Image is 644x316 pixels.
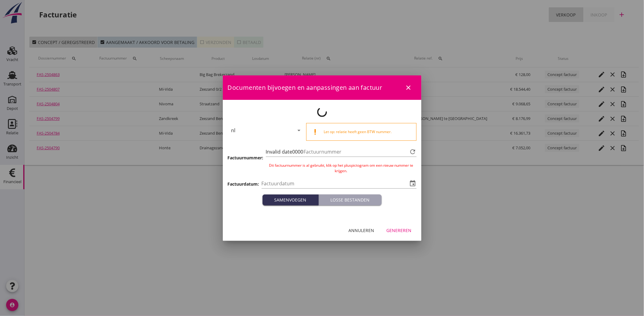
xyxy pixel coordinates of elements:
[409,180,417,187] i: event
[231,128,236,133] div: nl
[409,148,417,155] i: refresh
[266,163,417,174] div: Dit factuurnummer is al gebruikt, klik op het pluspictogram om een nieuw nummer te krijgen.
[319,194,382,205] button: Losse bestanden
[263,194,319,205] button: Samenvoegen
[324,129,411,135] div: Let op: relatie heeft geen BTW nummer.
[382,225,417,236] button: Genereren
[295,127,303,134] i: arrow_drop_down
[304,147,408,157] input: Factuurnummer
[262,179,408,188] input: Factuurdatum
[311,128,319,136] i: priority_high
[223,75,421,100] div: Documenten bijvoegen en aanpassingen aan factuur
[405,84,412,91] i: close
[228,181,259,187] h3: Factuurdatum:
[228,154,263,161] h3: Factuurnummer:
[266,148,304,156] span: Invalid date0000
[349,227,374,234] div: Annuleren
[387,227,412,234] div: Genereren
[321,197,379,203] div: Losse bestanden
[265,197,316,203] div: Samenvoegen
[344,225,379,236] button: Annuleren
